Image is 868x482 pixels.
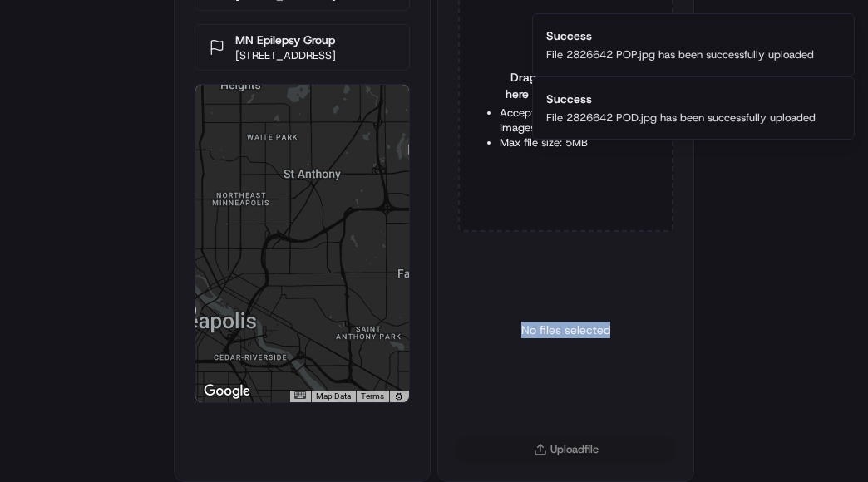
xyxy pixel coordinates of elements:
p: No files selected [521,322,610,338]
p: MN Epilepsy Group [235,32,336,48]
div: File 2826642 POP.jpg has been successfully uploaded [546,47,814,62]
a: Terms (opens in new tab) [361,391,384,401]
span: Drag & drop your file here or click to browse [500,69,632,102]
div: File 2826642 POD.jpg has been successfully uploaded [546,111,816,125]
img: Google [200,381,254,402]
a: Open this area in Google Maps (opens a new window) [200,381,254,402]
div: Success [546,27,814,44]
div: Success [546,91,816,107]
button: Keyboard shortcuts [294,391,306,399]
p: [STREET_ADDRESS] [235,48,336,63]
a: Report errors in the road map or imagery to Google [394,391,404,401]
button: Map Data [316,391,351,402]
li: Max file size: 5MB [500,135,632,150]
li: Accepted formats: Images, PDF [500,106,632,135]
